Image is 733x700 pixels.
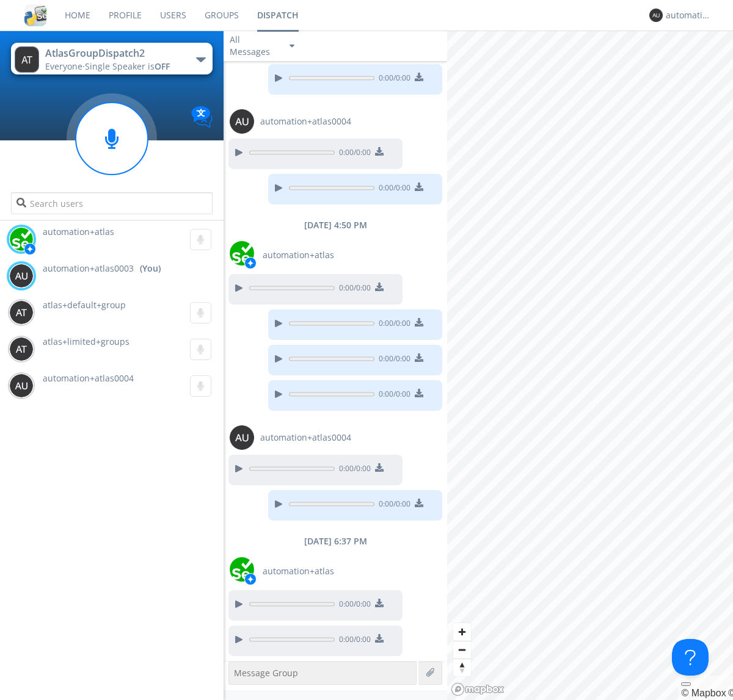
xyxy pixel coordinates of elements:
[43,226,114,237] span: automation+atlas
[375,634,384,643] img: download media button
[140,262,161,275] div: (You)
[9,373,34,398] img: 373638.png
[374,353,410,367] span: 0:00 / 0:00
[11,192,212,214] input: Search users
[649,9,663,22] img: 373638.png
[263,249,334,261] span: automation+atlas
[260,431,351,444] span: automation+atlas0004
[9,300,34,325] img: 373638.png
[230,425,254,450] img: 373638.png
[375,147,384,156] img: download media button
[453,659,471,676] button: Reset bearing to north
[45,46,183,60] div: AtlasGroupDispatch2
[290,45,294,48] img: caret-down-sm.svg
[666,9,712,21] div: automation+atlas0003
[681,688,726,698] a: Mapbox
[374,73,410,86] span: 0:00 / 0:00
[374,182,410,196] span: 0:00 / 0:00
[43,372,134,384] span: automation+atlas0004
[230,109,254,134] img: 373638.png
[260,115,351,128] span: automation+atlas0004
[155,60,170,72] span: OFF
[375,599,384,607] img: download media button
[415,389,423,397] img: download media button
[9,227,34,251] img: d2d01cd9b4174d08988066c6d424eccd
[43,262,134,275] span: automation+atlas0003
[415,182,423,191] img: download media button
[9,337,34,361] img: 373638.png
[415,73,423,81] img: download media button
[374,499,410,512] span: 0:00 / 0:00
[263,565,334,577] span: automation+atlas
[374,389,410,402] span: 0:00 / 0:00
[191,106,213,128] img: Translation enabled
[681,682,691,686] button: Toggle attribution
[375,283,384,291] img: download media button
[335,599,371,612] span: 0:00 / 0:00
[451,682,505,696] a: Mapbox logo
[224,535,447,547] div: [DATE] 6:37 PM
[230,557,254,582] img: d2d01cd9b4174d08988066c6d424eccd
[374,318,410,331] span: 0:00 / 0:00
[335,147,371,161] span: 0:00 / 0:00
[85,60,170,72] span: Single Speaker is
[43,336,129,347] span: atlas+limited+groups
[453,659,471,676] span: Reset bearing to north
[453,641,471,659] button: Zoom out
[230,241,254,265] img: d2d01cd9b4174d08988066c6d424eccd
[335,634,371,648] span: 0:00 / 0:00
[335,463,371,477] span: 0:00 / 0:00
[335,283,371,296] span: 0:00 / 0:00
[415,353,423,362] img: download media button
[453,623,471,641] button: Zoom in
[415,499,423,507] img: download media button
[415,318,423,327] img: download media button
[9,264,34,288] img: 373638.png
[224,219,447,231] div: [DATE] 4:50 PM
[230,34,279,58] div: All Messages
[15,46,39,73] img: 373638.png
[43,299,126,311] span: atlas+default+group
[11,43,212,74] button: AtlasGroupDispatch2Everyone·Single Speaker isOFF
[45,60,183,73] div: Everyone ·
[375,463,384,472] img: download media button
[24,4,46,26] img: cddb5a64eb264b2086981ab96f4c1ba7
[672,639,709,676] iframe: Toggle Customer Support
